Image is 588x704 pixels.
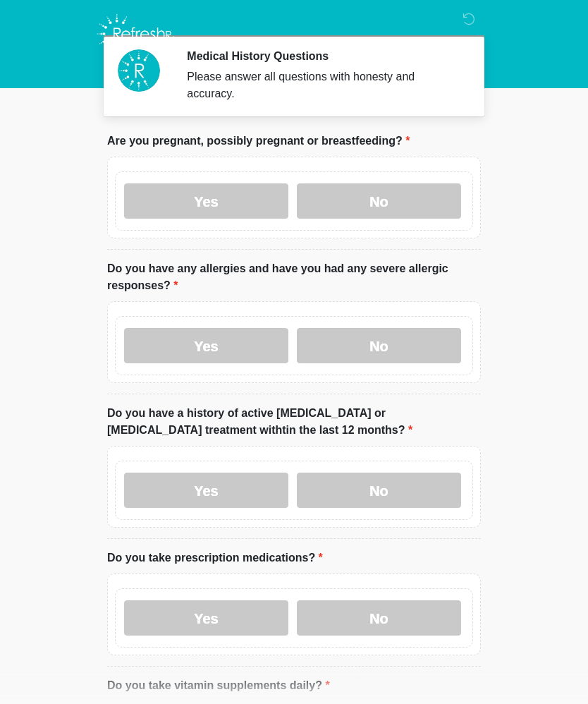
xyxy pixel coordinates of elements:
[124,183,288,219] label: Yes
[297,600,461,636] label: No
[297,328,461,363] label: No
[297,183,461,219] label: No
[124,328,288,363] label: Yes
[118,49,160,92] img: Agent Avatar
[124,600,288,636] label: Yes
[124,473,288,508] label: Yes
[297,473,461,508] label: No
[107,677,330,694] label: Do you take vitamin supplements daily?
[93,11,178,57] img: Refresh RX Logo
[107,550,323,566] label: Do you take prescription medications?
[187,68,460,102] div: Please answer all questions with honesty and accuracy.
[107,260,481,294] label: Do you have any allergies and have you had any severe allergic responses?
[107,405,481,439] label: Do you have a history of active [MEDICAL_DATA] or [MEDICAL_DATA] treatment withtin the last 12 mo...
[107,133,410,150] label: Are you pregnant, possibly pregnant or breastfeeding?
